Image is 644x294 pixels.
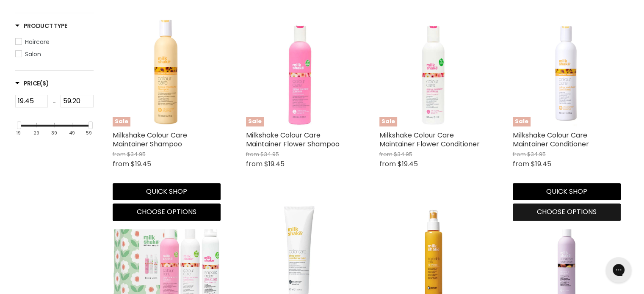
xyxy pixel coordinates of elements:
button: Quick shop [113,183,221,200]
a: Milkshake Colour Care Maintainer ShampooSale [113,19,221,126]
input: Min Price [15,95,48,107]
span: from [113,150,126,158]
div: 49 [69,130,75,136]
div: 39 [51,130,57,136]
a: Haircare [15,37,94,47]
h3: Product Type [15,22,68,30]
span: $19.45 [264,159,285,169]
a: Milkshake Colour Care Maintainer Flower Conditioner [379,130,480,149]
img: Milkshake Colour Care Maintainer Flower Shampoo [246,19,354,126]
a: Milkshake Colour Care Maintainer ConditionerSale [513,19,621,126]
h3: Price($) [15,79,49,88]
span: from [513,150,526,158]
a: Salon [15,49,94,59]
span: $19.45 [398,159,418,169]
span: from [246,150,259,158]
div: 59 [86,130,92,136]
span: from [379,159,396,169]
img: Milkshake Colour Care Maintainer Flower Conditioner [379,19,487,126]
span: Sale [379,117,397,126]
div: 19 [16,130,21,136]
span: Price [15,79,49,88]
span: Sale [246,117,264,126]
span: Sale [513,117,531,126]
button: Choose options [513,203,621,220]
span: Choose options [537,207,597,217]
a: Milkshake Colour Care Maintainer Shampoo [113,130,187,149]
a: Milkshake Colour Care Maintainer Flower Shampoo [246,130,340,149]
a: Milkshake Colour Care Maintainer Flower ShampooSale [246,19,354,126]
span: $19.45 [131,159,151,169]
div: 29 [33,130,39,136]
a: Milkshake Colour Care Maintainer Conditioner [513,130,589,149]
span: $34.95 [527,150,546,158]
span: $34.95 [127,150,146,158]
button: Quick shop [513,183,621,200]
input: Max Price [61,95,94,107]
span: Sale [113,117,130,126]
img: Milkshake Colour Care Maintainer Shampoo [113,19,221,126]
span: $34.95 [260,150,279,158]
img: Milkshake Colour Care Maintainer Conditioner [542,19,591,126]
span: Salon [25,50,41,58]
span: from [246,159,263,169]
span: Haircare [25,38,50,46]
span: from [513,159,529,169]
iframe: Gorgias live chat messenger [602,254,636,286]
span: $19.45 [531,159,551,169]
div: - [48,95,61,110]
a: Milkshake Colour Care Maintainer Flower ConditionerSale [379,19,487,126]
span: ($) [40,79,49,88]
span: from [379,150,392,158]
span: $34.95 [394,150,412,158]
span: Choose options [137,207,196,217]
button: Choose options [113,203,221,220]
span: from [113,159,129,169]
